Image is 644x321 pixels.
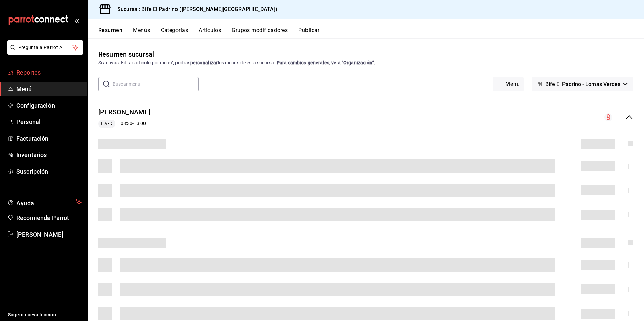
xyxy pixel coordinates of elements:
[98,107,150,117] button: [PERSON_NAME]
[7,40,83,55] button: Pregunta a Parrot AI
[277,60,375,65] strong: Para cambios generales, ve a “Organización”.
[5,49,83,56] a: Pregunta a Parrot AI
[298,27,319,38] button: Publicar
[112,77,199,91] input: Buscar menú
[98,49,154,59] div: Resumen sucursal
[88,102,644,133] div: collapse-menu-row
[16,117,82,127] span: Personal
[199,27,221,38] button: Artículos
[545,81,620,87] span: Bife El Padrino - Lomas Verdes
[98,59,633,66] div: Si activas ‘Editar artículo por menú’, podrás los menús de esta sucursal.
[16,167,82,176] span: Suscripción
[112,5,278,13] h3: Sucursal: Bife El Padrino ([PERSON_NAME][GEOGRAPHIC_DATA])
[18,44,72,51] span: Pregunta a Parrot AI
[98,120,115,127] span: L,V-D
[98,27,644,38] div: navigation tabs
[16,84,82,94] span: Menú
[16,68,82,77] span: Reportes
[74,17,79,23] button: open_drawer_menu
[190,60,218,65] strong: personalizar
[16,101,82,110] span: Configuración
[133,27,150,38] button: Menús
[16,150,82,159] span: Inventarios
[161,27,188,38] button: Categorías
[98,27,122,38] button: Resumen
[232,27,288,38] button: Grupos modificadores
[8,311,82,318] span: Sugerir nueva función
[98,120,150,128] div: 08:30 - 13:00
[16,134,82,143] span: Facturación
[16,213,82,222] span: Recomienda Parrot
[532,77,633,91] button: Bife El Padrino - Lomas Verdes
[16,230,82,239] span: [PERSON_NAME]
[493,77,524,91] button: Menú
[16,198,73,206] span: Ayuda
